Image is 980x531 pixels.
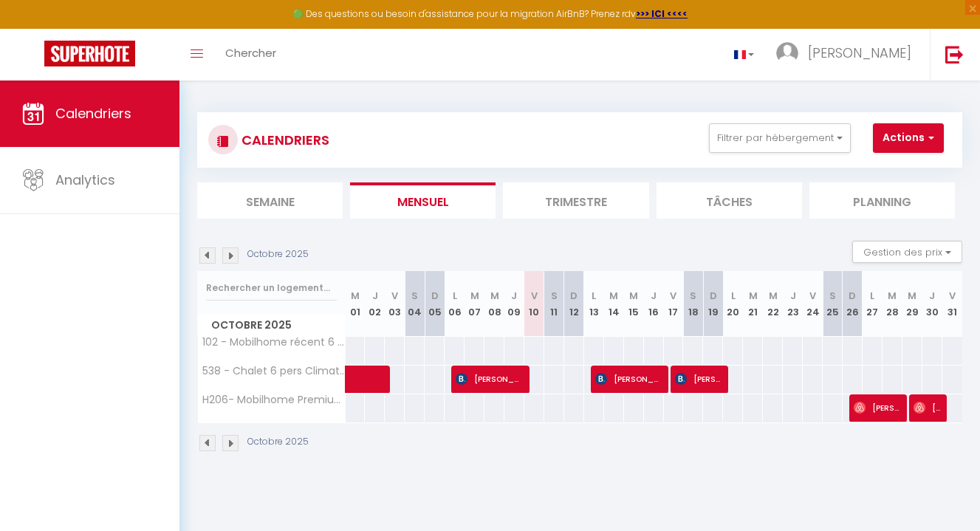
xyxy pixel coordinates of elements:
[592,289,596,303] abbr: L
[247,247,309,261] p: Octobre 2025
[531,289,538,303] abbr: V
[200,366,348,377] span: 538 - Chalet 6 pers Climatisé lave-linge TV 2sdb
[843,271,863,337] th: 26
[584,271,604,337] th: 13
[544,271,564,337] th: 11
[365,271,385,337] th: 02
[902,271,922,337] th: 29
[664,271,684,337] th: 17
[570,289,578,303] abbr: D
[456,365,522,393] span: [PERSON_NAME]
[675,365,722,393] span: [PERSON_NAME]
[405,271,425,337] th: 04
[524,271,544,337] th: 10
[351,289,360,303] abbr: M
[465,271,484,337] th: 07
[200,394,348,405] span: H206- Mobilhome Premium 3 chambres 6 pers Houlgate 5*
[790,289,796,303] abbr: J
[214,29,287,80] a: Chercher
[683,271,703,337] th: 18
[849,289,856,303] abbr: D
[852,241,962,263] button: Gestion des prix
[908,289,916,303] abbr: M
[863,271,883,337] th: 27
[723,271,743,337] th: 20
[709,123,851,153] button: Filtrer par hébergement
[854,394,900,422] span: [PERSON_NAME]
[743,271,763,337] th: 21
[888,289,897,303] abbr: M
[922,271,942,337] th: 30
[670,289,676,303] abbr: V
[595,365,662,393] span: [PERSON_NAME]
[445,271,465,337] th: 06
[690,289,696,303] abbr: S
[197,182,343,219] li: Semaine
[504,271,524,337] th: 09
[225,45,276,61] span: Chercher
[870,289,874,303] abbr: L
[604,271,624,337] th: 14
[929,289,935,303] abbr: J
[769,289,778,303] abbr: M
[431,289,439,303] abbr: D
[651,289,657,303] abbr: J
[206,275,337,301] input: Rechercher un logement...
[783,271,803,337] th: 23
[238,123,329,157] h3: CALENDRIERS
[391,289,398,303] abbr: V
[425,271,445,337] th: 05
[809,289,816,303] abbr: V
[808,44,911,62] span: [PERSON_NAME]
[942,271,962,337] th: 31
[710,289,717,303] abbr: D
[372,289,378,303] abbr: J
[636,7,688,20] a: >>> ICI <<<<
[385,271,405,337] th: 03
[564,271,584,337] th: 12
[490,289,499,303] abbr: M
[55,104,131,123] span: Calendriers
[198,315,345,336] span: Octobre 2025
[629,289,638,303] abbr: M
[44,41,135,66] img: Super Booking
[55,171,115,189] span: Analytics
[453,289,457,303] abbr: L
[873,123,944,153] button: Actions
[703,271,723,337] th: 19
[914,394,940,422] span: [PERSON_NAME]
[503,182,648,219] li: Trimestre
[511,289,517,303] abbr: J
[823,271,843,337] th: 25
[945,45,964,64] img: logout
[346,271,366,337] th: 01
[809,182,955,219] li: Planning
[883,271,902,337] th: 28
[731,289,736,303] abbr: L
[765,29,930,80] a: ... [PERSON_NAME]
[484,271,504,337] th: 08
[551,289,558,303] abbr: S
[763,271,783,337] th: 22
[829,289,836,303] abbr: S
[644,271,664,337] th: 16
[776,42,798,64] img: ...
[247,435,309,449] p: Octobre 2025
[657,182,802,219] li: Tâches
[949,289,956,303] abbr: V
[609,289,618,303] abbr: M
[200,337,348,348] span: 102 - Mobilhome récent 6 pers Climatisé/tv/wifi
[749,289,758,303] abbr: M
[411,289,418,303] abbr: S
[350,182,496,219] li: Mensuel
[803,271,823,337] th: 24
[624,271,644,337] th: 15
[470,289,479,303] abbr: M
